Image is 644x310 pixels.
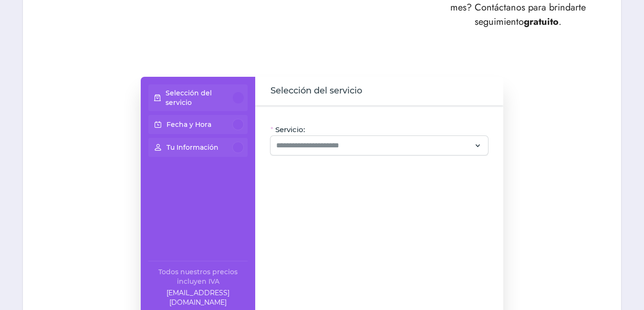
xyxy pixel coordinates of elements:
span: Servicio: [275,125,305,134]
p: Tu Información [166,143,218,152]
strong: gratuito [524,15,559,29]
p: Fecha y Hora [166,120,211,129]
div: Todos nuestros precios incluyen IVA [148,267,248,286]
span: Selección del servicio [270,84,362,98]
p: Selección del servicio [166,88,233,107]
a: Company email: ayuda@elhadadelasvacantes.com [148,288,248,307]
